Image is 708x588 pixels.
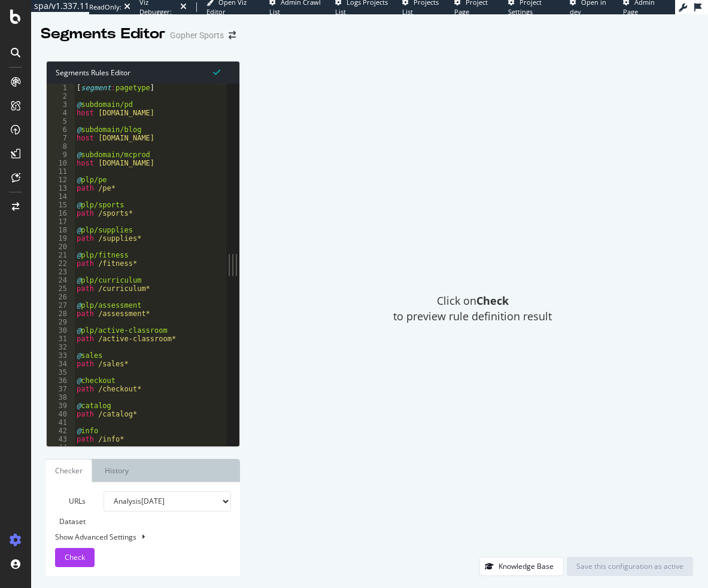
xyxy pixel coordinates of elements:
[47,125,75,134] div: 6
[476,293,509,308] strong: Check
[47,92,75,100] div: 2
[47,443,75,452] div: 44
[47,117,75,125] div: 5
[55,548,95,567] button: Check
[47,427,75,435] div: 42
[47,402,75,410] div: 39
[170,29,224,41] div: Gopher Sports
[47,326,75,335] div: 30
[46,491,95,532] label: URLs Dataset
[47,376,75,385] div: 36
[47,218,75,226] div: 17
[47,343,75,351] div: 32
[46,459,92,482] a: Checker
[47,284,75,293] div: 25
[41,24,165,44] div: Segments Editor
[47,234,75,243] div: 19
[576,561,683,571] div: Save this configuration as active
[47,368,75,376] div: 35
[47,259,75,268] div: 22
[47,418,75,427] div: 41
[89,2,121,12] div: ReadOnly:
[47,251,75,259] div: 21
[47,310,75,318] div: 28
[47,276,75,284] div: 24
[47,226,75,234] div: 18
[95,459,138,482] a: History
[47,393,75,402] div: 38
[47,159,75,167] div: 10
[47,192,75,201] div: 14
[47,62,239,84] div: Segments Rules Editor
[47,435,75,443] div: 43
[479,561,564,571] a: Knowledge Base
[47,410,75,418] div: 40
[47,268,75,276] div: 23
[567,557,693,576] button: Save this configuration as active
[47,209,75,218] div: 16
[229,31,236,39] div: arrow-right-arrow-left
[47,301,75,310] div: 27
[47,351,75,360] div: 33
[47,318,75,326] div: 29
[47,335,75,343] div: 31
[47,84,75,92] div: 1
[47,134,75,142] div: 7
[47,100,75,109] div: 3
[47,109,75,117] div: 4
[47,176,75,184] div: 12
[47,151,75,159] div: 9
[479,557,564,576] button: Knowledge Base
[47,360,75,368] div: 34
[46,532,222,542] div: Show Advanced Settings
[47,201,75,209] div: 15
[47,293,75,301] div: 26
[47,385,75,393] div: 37
[47,243,75,251] div: 20
[393,293,552,324] span: Click on to preview rule definition result
[213,66,220,78] span: Syntax is valid
[65,552,85,562] span: Check
[499,561,554,571] div: Knowledge Base
[47,184,75,192] div: 13
[47,142,75,151] div: 8
[47,167,75,176] div: 11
